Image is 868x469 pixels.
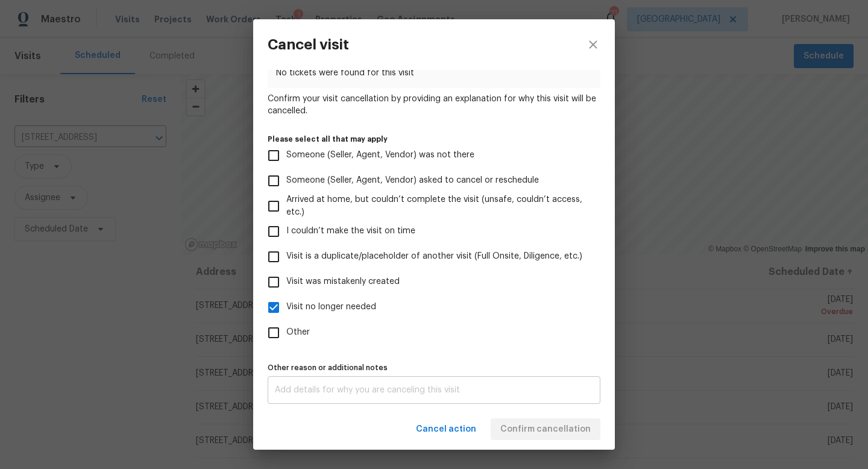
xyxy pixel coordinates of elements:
[416,422,476,437] span: Cancel action
[286,250,582,263] span: Visit is a duplicate/placeholder of another visit (Full Onsite, Diligence, etc.)
[286,149,474,162] span: Someone (Seller, Agent, Vendor) was not there
[411,418,481,441] button: Cancel action
[268,364,600,371] label: Other reason or additional notes
[286,275,400,288] span: Visit was mistakenly created
[268,93,600,117] span: Confirm your visit cancellation by providing an explanation for why this visit will be cancelled.
[571,19,615,70] button: close
[268,36,349,53] h3: Cancel visit
[286,326,310,339] span: Other
[286,301,376,313] span: Visit no longer needed
[286,194,591,219] span: Arrived at home, but couldn’t complete the visit (unsafe, couldn’t access, etc.)
[286,174,539,187] span: Someone (Seller, Agent, Vendor) asked to cancel or reschedule
[286,225,415,238] span: I couldn’t make the visit on time
[276,67,591,79] span: No tickets were found for this visit
[268,136,600,143] label: Please select all that may apply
